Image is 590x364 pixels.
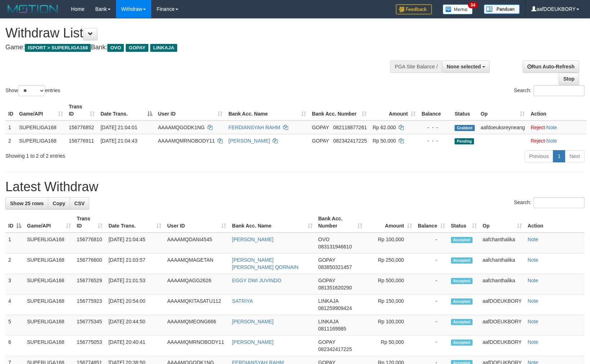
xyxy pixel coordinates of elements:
a: [PERSON_NAME] [228,138,270,144]
th: ID [5,100,16,121]
th: Status [452,100,478,121]
span: AAAAMQMRNOBODY11 [158,138,215,144]
span: [DATE] 21:04:01 [100,125,137,130]
div: - - - [421,124,449,131]
span: LINKAJA [150,44,177,52]
th: Trans ID: activate to sort column ascending [66,100,98,121]
td: 3 [5,274,24,295]
td: AAAAMQMEONG666 [164,315,229,336]
div: Showing 1 to 2 of 2 entries [5,149,241,159]
th: Amount: activate to sort column ascending [365,212,415,233]
img: Feedback.jpg [396,4,432,14]
td: - [415,295,448,315]
span: Copy 0811169985 to clipboard [318,326,347,332]
td: - [415,336,448,356]
a: Stop [559,73,579,85]
a: FERDIANSYAH RAHM [228,125,280,130]
a: Show 25 rows [5,197,48,210]
th: Date Trans.: activate to sort column ascending [106,212,164,233]
td: 156775053 [74,336,106,356]
th: Trans ID: activate to sort column ascending [74,212,106,233]
th: Bank Acc. Number: activate to sort column ascending [316,212,365,233]
td: 1 [5,121,16,134]
span: CSV [74,201,85,206]
button: None selected [442,60,490,73]
a: Previous [524,150,553,162]
th: User ID: activate to sort column ascending [164,212,229,233]
a: Note [528,278,538,283]
td: aafchanthalika [480,253,525,274]
th: User ID: activate to sort column ascending [155,100,226,121]
td: Rp 250,000 [365,253,415,274]
th: Balance: activate to sort column ascending [415,212,448,233]
td: [DATE] 20:54:00 [106,295,164,315]
td: [DATE] 21:03:57 [106,253,164,274]
td: AAAAMQKITASATU112 [164,295,229,315]
td: SUPERLIGA168 [24,253,74,274]
label: Search: [514,197,585,208]
a: Next [565,150,585,162]
span: Copy 083850321457 to clipboard [318,264,352,270]
div: PGA Site Balance / [390,60,442,73]
td: SUPERLIGA168 [24,315,74,336]
th: Status: activate to sort column ascending [448,212,480,233]
a: Note [528,319,538,324]
a: [PERSON_NAME] [232,339,273,345]
span: ISPORT > SUPERLIGA168 [25,44,91,52]
th: Amount: activate to sort column ascending [370,100,419,121]
td: - [415,274,448,295]
td: AAAAMQAGG2626 [164,274,229,295]
span: Pending [455,138,474,144]
a: Note [546,125,557,130]
td: aafchanthalika [480,274,525,295]
span: Rp 62.000 [372,125,396,130]
td: SUPERLIGA168 [16,121,66,134]
span: 34 [468,2,478,8]
input: Search: [533,85,585,96]
td: aafDOEUKBORY [480,315,525,336]
td: aafDOEUKBORY [480,336,525,356]
th: Balance [419,100,452,121]
th: Action [525,212,585,233]
th: Bank Acc. Name: activate to sort column ascending [225,100,309,121]
th: Bank Acc. Name: activate to sort column ascending [229,212,315,233]
td: 156775345 [74,315,106,336]
label: Search: [514,85,585,96]
td: [DATE] 20:44:50 [106,315,164,336]
a: Note [528,298,538,304]
span: OVO [107,44,124,52]
a: [PERSON_NAME] [232,319,273,324]
td: SUPERLIGA168 [24,274,74,295]
a: Note [528,237,538,242]
span: Rp 50.000 [372,138,396,144]
td: SUPERLIGA168 [16,134,66,147]
td: Rp 100,000 [365,315,415,336]
span: GOPAY [318,339,335,345]
span: Copy 082342417225 to clipboard [333,138,367,144]
span: Grabbed [455,125,475,131]
td: SUPERLIGA168 [24,295,74,315]
td: · [528,134,586,147]
td: [DATE] 21:04:45 [106,233,164,253]
a: EGGY DWI JUVINDO [232,278,281,283]
td: Rp 500,000 [365,274,415,295]
td: 6 [5,336,24,356]
span: AAAAMQGODK1NG [158,125,205,130]
span: GOPAY [318,278,335,283]
img: MOTION_logo.png [5,4,60,14]
span: GOPAY [318,257,335,263]
span: Copy 081351620290 to clipboard [318,285,352,291]
span: LINKAJA [318,319,339,324]
td: aafdoeuksreyneang [478,121,528,134]
span: Accepted [451,257,473,264]
span: Copy [53,201,65,206]
span: None selected [447,64,481,69]
td: AAAAMQMAGETAN [164,253,229,274]
td: - [415,253,448,274]
td: - [415,315,448,336]
td: [DATE] 20:40:41 [106,336,164,356]
span: OVO [318,237,330,242]
span: LINKAJA [318,298,339,304]
span: 156776911 [69,138,94,144]
td: 156775923 [74,295,106,315]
